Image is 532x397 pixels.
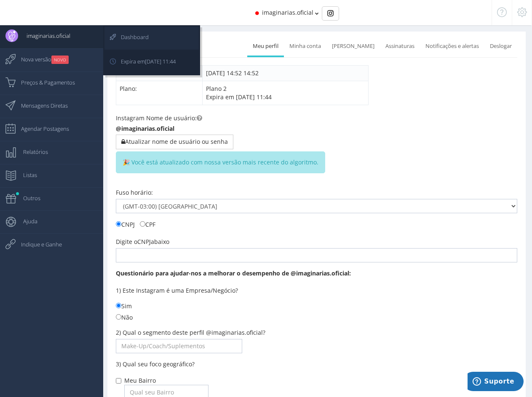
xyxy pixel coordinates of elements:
label: 3) Qual seu foco geográfico? [116,360,195,368]
input: Não [116,314,121,320]
label: 1) Este Instagram é uma Empresa/Negócio? [116,286,238,295]
label: Fuso horário: [116,188,153,197]
span: Ajuda [15,211,37,232]
a: [PERSON_NAME] [326,37,380,56]
iframe: Abre um widget para que você possa encontrar mais informações [468,372,524,393]
a: Dashboard [104,26,199,50]
span: Relatórios [15,141,48,162]
a: Deslogar [484,37,517,56]
input: CNPJ [116,221,121,227]
span: Nova versão [13,49,69,70]
td: [DATE] 14:52 14:52 [202,65,368,81]
label: Meu Bairro [124,376,156,385]
input: Sim [116,303,121,308]
b: @imaginarias.oficial [116,124,174,132]
span: imaginarias.oficial [18,25,70,46]
td: Plano: [116,81,203,105]
label: CNPJ [116,220,135,229]
a: Meu perfil [247,37,284,56]
span: CNPJ [137,238,151,246]
span: Plano 2 [206,85,272,101]
span: Preços & Pagamentos [13,72,75,93]
label: CPF [140,220,155,229]
span: [DATE] 11:44 [145,58,176,65]
input: Make-Up/Coach/Suplementos [116,339,242,353]
span: Listas [15,164,37,185]
span: 🎉 Você está atualizado com nossa versão mais recente do algoritmo. [116,151,325,173]
a: Assinaturas [380,37,420,56]
label: Instagram Nome de usuário: [116,114,202,122]
span: Dashboard [112,26,149,48]
img: User Image [5,29,18,42]
label: 2) Qual o segmento deste perfil @imaginarias.oficial? [116,328,265,337]
span: Agendar Postagens [13,118,69,139]
button: Atualizar nome de usuário ou senha [116,135,233,149]
input: Meu Bairro [116,378,121,384]
div: Basic example [322,6,339,21]
small: NOVO [51,56,69,64]
label: Sim [116,301,132,310]
label: Não [116,312,133,322]
span: Indique e Ganhe [13,234,62,255]
span: Mensagens Diretas [13,95,68,116]
img: Instagram_simple_icon.svg [327,10,334,16]
a: Minha conta [284,37,326,56]
span: Expira em [112,51,176,72]
label: Digite o abaixo [116,238,169,246]
a: Notificações e alertas [420,37,484,56]
span: Outros [15,188,40,209]
span: Expira em [DATE] 11:44 [206,93,272,101]
span: imaginarias.oficial [262,8,313,16]
b: Questionário para ajudar-nos a melhorar o desempenho de @imaginarias.oficial: [116,269,351,277]
input: CPF [140,221,145,227]
a: Expira em[DATE] 11:44 [104,51,199,74]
